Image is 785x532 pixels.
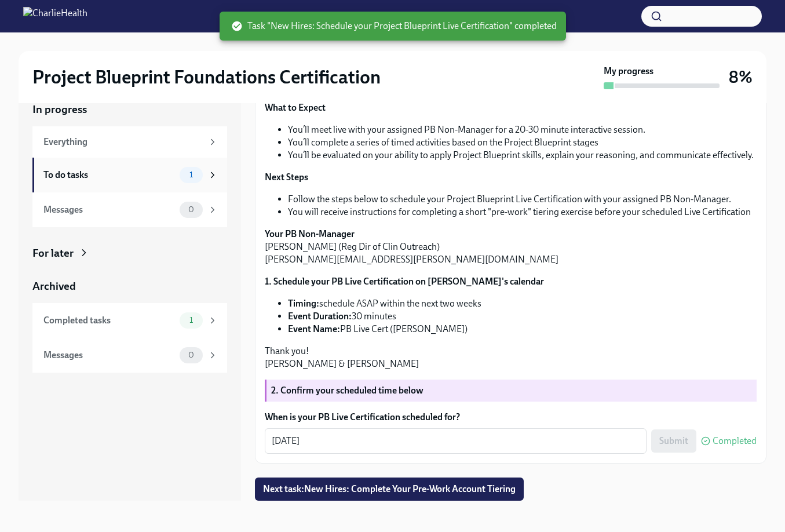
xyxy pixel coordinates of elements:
[182,316,200,325] span: 1
[265,228,757,266] p: [PERSON_NAME] (Reg Dir of Clin Outreach) [PERSON_NAME][EMAIL_ADDRESS][PERSON_NAME][DOMAIN_NAME]
[288,311,352,322] strong: Event Duration:
[265,228,355,239] strong: Your PB Non-Manager
[32,338,227,373] a: Messages0
[32,158,227,192] a: To do tasks1
[263,483,516,495] span: Next task : New Hires: Complete Your Pre-Work Account Tiering
[288,206,757,218] li: You will receive instructions for completing a short "pre-work" tiering exercise before your sche...
[265,102,326,113] strong: What to Expect
[265,172,308,183] strong: Next Steps
[32,65,381,89] h2: Project Blueprint Foundations Certification
[288,323,757,336] li: PB Live Cert ([PERSON_NAME])
[32,246,74,261] div: For later
[265,345,757,370] p: Thank you! [PERSON_NAME] & [PERSON_NAME]
[43,169,175,181] div: To do tasks
[32,279,227,294] a: Archived
[288,323,340,334] strong: Event Name:
[729,67,753,88] h3: 8%
[288,193,757,206] li: Follow the steps below to schedule your Project Blueprint Live Certification with your assigned P...
[713,436,757,446] span: Completed
[43,136,203,148] div: Everything
[32,303,227,338] a: Completed tasks1
[32,192,227,227] a: Messages0
[288,149,757,162] li: You’ll be evaluated on your ability to apply Project Blueprint skills, explain your reasoning, an...
[182,170,200,179] span: 1
[271,385,423,396] strong: 2. Confirm your scheduled time below
[288,298,319,309] strong: Timing:
[181,351,201,359] span: 0
[604,65,653,78] strong: My progress
[288,297,757,310] li: schedule ASAP within the next two weeks
[43,349,175,362] div: Messages
[32,102,227,117] a: In progress
[32,246,227,261] a: For later
[265,276,544,287] strong: 1. Schedule your PB Live Certification on [PERSON_NAME]'s calendar
[231,20,557,32] span: Task "New Hires: Schedule your Project Blueprint Live Certification" completed
[255,478,524,501] button: Next task:New Hires: Complete Your Pre-Work Account Tiering
[43,203,175,216] div: Messages
[181,205,201,214] span: 0
[288,136,757,149] li: You’ll complete a series of timed activities based on the Project Blueprint stages
[288,310,757,323] li: 30 minutes
[23,7,87,25] img: CharlieHealth
[288,123,757,136] li: You’ll meet live with your assigned PB Non-Manager for a 20-30 minute interactive session.
[272,434,640,448] textarea: [DATE]
[265,411,757,424] label: When is your PB Live Certification scheduled for?
[43,314,175,327] div: Completed tasks
[32,126,227,158] a: Everything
